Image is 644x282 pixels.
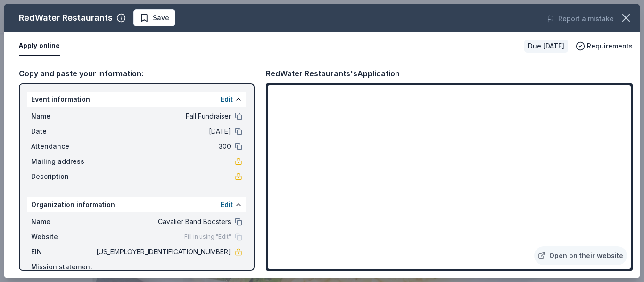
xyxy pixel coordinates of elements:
span: Date [31,126,94,137]
a: Open on their website [534,246,627,265]
div: RedWater Restaurants [19,10,113,25]
span: Requirements [587,40,633,52]
div: Event information [27,92,246,107]
iframe: To enrich screen reader interactions, please activate Accessibility in Grammarly extension settings [268,85,631,269]
button: Apply online [19,36,60,56]
button: Edit [221,94,233,105]
div: Organization information [27,197,246,212]
span: Name [31,111,94,122]
span: Website [31,231,94,242]
span: EIN [31,246,94,258]
div: Due [DATE] [524,40,568,53]
span: Save [153,12,169,24]
span: Description [31,171,94,182]
span: Cavalier Band Boosters [94,216,231,227]
button: Save [133,9,175,26]
div: Copy and paste your information: [19,67,255,80]
span: Fall Fundraiser [94,111,231,122]
button: Edit [221,199,233,210]
button: Requirements [576,40,633,52]
div: Mission statement [31,261,242,273]
span: Attendance [31,141,94,152]
span: Fill in using "Edit" [184,233,231,241]
span: Mailing address [31,156,94,167]
span: [DATE] [94,126,231,137]
span: [US_EMPLOYER_IDENTIFICATION_NUMBER] [94,246,231,258]
div: RedWater Restaurants's Application [266,67,400,80]
span: Name [31,216,94,227]
button: Report a mistake [547,13,614,24]
span: 300 [94,141,231,152]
